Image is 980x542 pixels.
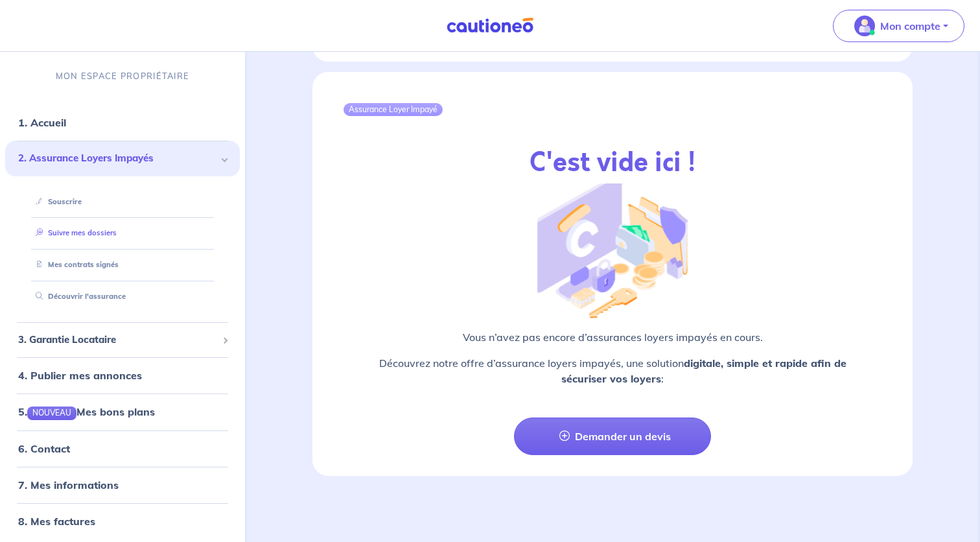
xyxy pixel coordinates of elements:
a: Souscrire [30,196,82,206]
div: 2. Assurance Loyers Impayés [5,141,240,176]
div: 6. Contact [5,435,240,461]
a: 7. Mes informations [18,478,119,491]
div: 7. Mes informations [5,471,240,497]
div: 1. Accueil [5,110,240,135]
a: Découvrir l'assurance [30,292,126,301]
a: 6. Contact [18,442,70,454]
div: Découvrir l'assurance [21,286,224,307]
div: Souscrire [21,191,224,212]
p: Découvrez notre offre d’assurance loyers impayés, une solution : [344,355,881,386]
strong: digitale, simple et rapide afin de sécuriser vos loyers [561,357,846,385]
p: Vous n’avez pas encore d’assurances loyers impayés en cours. [344,329,881,345]
span: 3. Garantie Locataire [18,332,217,347]
div: 4. Publier mes annonces [5,362,240,388]
div: 8. Mes factures [5,508,240,534]
div: 3. Garantie Locataire [5,327,240,352]
div: Assurance Loyer Impayé [344,103,443,116]
img: illu_account_valid_menu.svg [854,16,875,36]
a: 8. Mes factures [18,514,95,527]
div: Mes contrats signés [21,254,224,276]
h2: C'est vide ici ! [530,147,695,178]
a: Demander un devis [514,418,712,455]
p: MON ESPACE PROPRIÉTAIRE [56,70,189,82]
img: Cautioneo [441,18,539,34]
a: 1. Accueil [18,116,66,129]
button: illu_account_valid_menu.svgMon compte [833,10,964,42]
div: 5.NOUVEAUMes bons plans [5,399,240,425]
p: Mon compte [880,18,940,34]
div: Suivre mes dossiers [21,222,224,244]
a: Suivre mes dossiers [30,228,117,237]
a: 5.NOUVEAUMes bons plans [18,405,155,418]
a: 4. Publier mes annonces [18,369,142,382]
a: Mes contrats signés [30,260,119,269]
img: illu_empty_gli.png [537,173,688,319]
span: 2. Assurance Loyers Impayés [18,151,217,166]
